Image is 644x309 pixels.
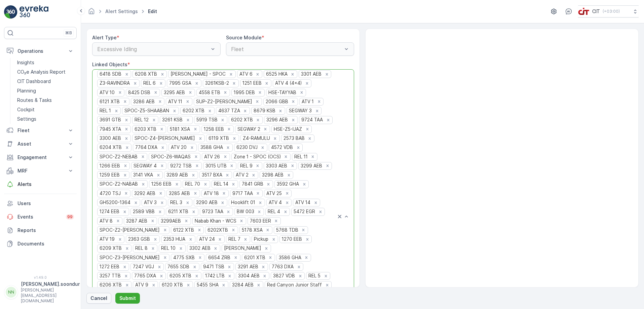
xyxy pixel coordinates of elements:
div: Remove 6209 XTB [123,245,131,252]
p: Documents [17,240,74,247]
div: Remove ATV 11 [184,99,191,105]
div: 7764 DXA [133,144,158,151]
a: Alert Settings [105,8,138,14]
div: Remove ATV 14 [312,200,319,206]
div: 7841 GRB [240,181,264,188]
div: 1256 EEB [149,181,173,188]
div: Remove 2353 HUA [187,236,194,242]
div: Remove 3291 AEB [260,264,267,270]
p: Fleet [17,127,63,134]
div: ATV 4 (4x4) [273,80,303,87]
div: 3299 AEB [299,162,323,169]
div: Remove 6119 XTB [231,136,238,142]
button: MRF [4,164,77,178]
div: Zone 1 - SPOC (OCS) [232,153,282,160]
div: 3300 AEB [98,135,122,142]
div: 6119 XTB [206,135,230,142]
div: 8679 KSB [252,107,276,114]
a: Cockpit [14,105,77,114]
div: SEGWAY 2 [235,126,261,133]
div: 3261 KSB [160,116,184,123]
div: Remove 7655 SDB [191,264,198,270]
div: Remove 6121 XTB [121,99,129,105]
div: Remove 5455 SHA [220,282,227,288]
div: Remove 6201 XTB [267,255,274,261]
a: Settings [14,114,77,124]
div: Remove SPOC-Z4-AZMAN [197,136,204,142]
div: 1995 DEB [232,89,256,96]
p: CIT Dashboard [17,78,51,85]
div: Remove 3290 AEB [219,200,226,206]
div: SPOC-Z6-WAQAS [149,153,192,160]
div: Remove 3286 AEB [156,99,164,105]
div: Remove 1270 EEB [304,236,311,242]
div: 1258 EEB [202,126,225,133]
img: cit-logo_pOk6rL0.png [578,8,590,15]
img: logo [4,5,17,19]
div: Remove 5919 TSB [219,117,226,123]
div: Remove 3295 AEB [187,89,194,95]
div: 6202 XTB [181,107,205,114]
div: Remove 4572 VDB [295,145,302,151]
div: Remove REL 7 [242,236,249,242]
div: REL 11 [292,153,309,160]
div: Remove 3285 AEB [192,190,199,196]
div: Remove HSE-Z5-IJAZ [304,126,311,132]
div: Remove SUP-Z2-FARHAN [254,99,261,105]
div: Remove 3302 AEB [212,245,219,252]
a: Alerts [4,178,77,191]
div: Remove 3298 AEB [285,172,293,178]
div: Remove ATV 24 [216,236,224,242]
div: Remove 9471 TSB [226,264,233,270]
div: Remove ATV 10 [116,89,124,95]
div: SPOC-Z4-[PERSON_NAME] [132,135,196,142]
div: Remove 3284 AEB [255,282,262,288]
div: GH5200-1364 [98,199,131,206]
p: Cancel [90,295,107,302]
div: Remove Red Canyon Junior Staff [324,282,331,288]
button: Operations [4,44,77,58]
div: Remove 5768 TDB [300,227,307,233]
div: Remove 1251 EEB [263,80,270,86]
div: Remove 7763 DXA [295,264,303,270]
div: REL 1 [98,107,112,114]
div: Remove REL 8 [149,245,157,252]
div: Remove 3691 GTB [123,117,130,123]
div: Remove 6120 XTB [185,282,192,288]
div: REL 6 [141,80,157,87]
div: Remove 5181 XSA [192,126,199,132]
div: Remove 3299AEB [183,218,190,224]
div: 3286 AEB [131,98,156,105]
div: [PERSON_NAME] - SPOC [168,71,227,78]
a: Reports [4,224,77,237]
div: Remove 3300 AEB [123,136,130,142]
div: Remove 1272 EEB [121,264,128,270]
div: 6121 XTB [98,98,121,105]
button: Fleet [4,124,77,137]
div: 3588 GHA [198,144,224,151]
div: 2589 VBB [131,208,156,215]
div: Remove 7764 DXA [159,145,166,151]
div: Remove Hooklift 01 [257,200,264,206]
div: Remove 9272 TSB [193,163,201,169]
a: Documents [4,237,77,250]
div: Remove REL 4 [282,209,289,215]
div: Remove Pickup [270,236,277,242]
a: Homepage [88,10,95,16]
div: ATV 2 [234,171,250,179]
div: 3015 UTB [203,162,228,169]
div: ATV 14 [293,199,311,206]
div: Z3-RAVINDRA [98,80,131,87]
div: Remove 7945 XTA [123,126,130,132]
div: 3592 GHA [275,181,300,188]
label: Source Module [226,35,262,40]
div: Remove SPOC-Z2-SAJU [161,227,169,233]
div: 4558 ETB [197,89,221,96]
label: Alert Type [92,35,117,40]
button: Engagement [4,151,77,164]
div: REL 3 [168,199,183,206]
div: Remove REL 9 [254,163,261,169]
div: Remove 3287 AEB [149,218,156,224]
div: 6418 SDB [98,71,122,78]
div: Remove 3141 VKA [155,172,162,178]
